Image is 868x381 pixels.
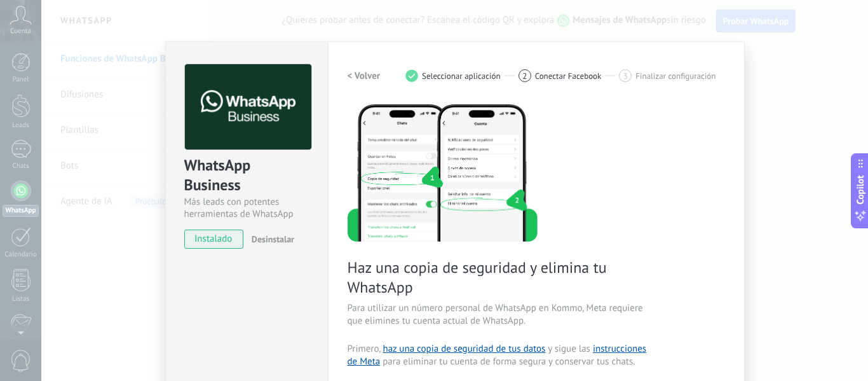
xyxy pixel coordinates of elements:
[348,343,647,368] a: instrucciones de Meta
[535,71,602,81] span: Conectar Facebook
[348,64,381,87] button: < Volver
[348,302,650,328] span: Para utilizar un número personal de WhatsApp en Kommo, Meta requiere que elimines tu cuenta actua...
[247,230,294,249] button: Desinstalar
[252,233,294,245] span: Desinstalar
[184,155,309,196] div: WhatsApp Business
[348,70,381,82] h2: < Volver
[623,71,628,81] span: 3
[348,343,650,368] span: Primero, y sigue las para eliminar tu cuenta de forma segura y conservar tus chats.
[422,71,501,81] span: Seleccionar aplicación
[185,230,243,249] span: instalado
[854,175,867,204] span: Copilot
[185,64,311,150] img: logo_main.png
[635,71,715,81] span: Finalizar configuración
[184,196,309,220] div: Más leads con potentes herramientas de WhatsApp
[522,71,527,81] span: 2
[383,343,545,355] a: haz una copia de seguridad de tus datos
[348,102,538,242] img: delete personal phone
[348,258,650,297] span: Haz una copia de seguridad y elimina tu WhatsApp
